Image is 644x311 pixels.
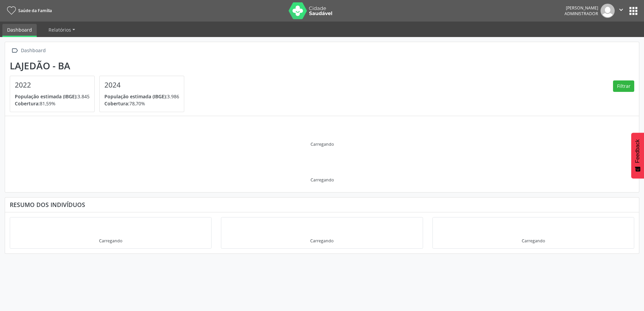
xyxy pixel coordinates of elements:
div: Dashboard [20,46,47,56]
span: Feedback [635,139,641,163]
button: Feedback - Mostrar pesquisa [631,133,644,178]
a: Relatórios [44,24,80,36]
a: Dashboard [2,24,37,37]
button:  [615,4,627,18]
span: Relatórios [49,27,71,33]
i:  [617,6,625,13]
div: Carregando [99,238,122,244]
span: Cobertura: [104,100,129,107]
div: Carregando [522,238,545,244]
img: img [601,4,615,18]
div: Carregando [311,177,334,183]
a:  Dashboard [10,46,47,56]
p: 81,59% [15,100,90,107]
i:  [10,46,20,56]
span: População estimada (IBGE): [104,93,167,100]
div: [PERSON_NAME] [565,5,598,11]
div: Lajedão - BA [10,60,189,71]
h4: 2022 [15,81,90,89]
span: Administrador [565,11,598,16]
a: Saúde da Família [5,5,52,16]
span: Cobertura: [15,100,40,107]
span: População estimada (IBGE): [15,93,77,100]
h4: 2024 [104,81,179,89]
span: Saúde da Família [18,8,52,13]
button: apps [627,5,639,17]
p: 78,70% [104,100,179,107]
button: Filtrar [613,80,634,92]
p: 3.986 [104,93,179,100]
div: Carregando [310,238,333,244]
p: 3.845 [15,93,90,100]
div: Resumo dos indivíduos [10,201,634,208]
div: Carregando [311,141,334,147]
